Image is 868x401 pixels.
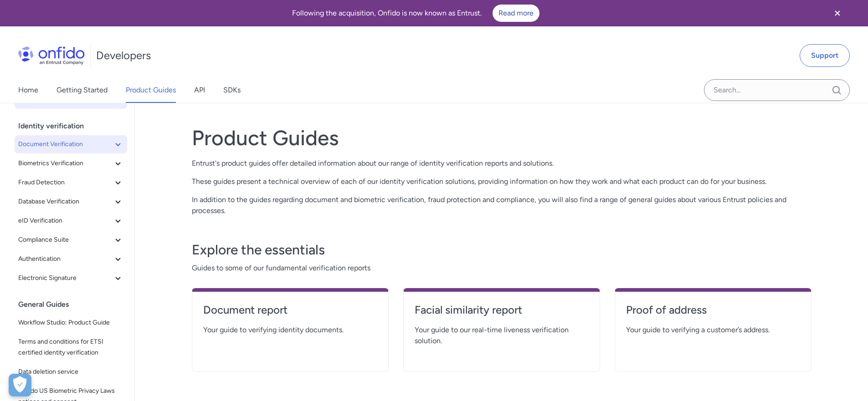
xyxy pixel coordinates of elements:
[11,5,821,22] div: Following the acquisition, Onfido is now known as Entrust.
[626,303,800,317] h4: Proof of address
[192,263,812,274] span: Guides to some of our fundamental verification reports
[415,303,589,325] a: Facial similarity report
[415,325,589,346] span: Your guide to our real-time liveness verification solution.
[18,317,123,328] span: Workflow Studio: Product Guide
[15,250,127,268] button: Authentication
[15,314,127,332] a: Workflow Studio: Product Guide
[203,303,377,317] h4: Document report
[18,158,113,169] span: Biometrics Verification
[194,77,205,103] a: API
[626,325,800,335] span: Your guide to verifying a customer’s address.
[15,333,127,362] a: Terms and conditions for ETSI certified identity verification
[15,173,127,192] button: Fraud Detection
[192,194,812,216] p: In addition to the guides regarding document and biometric verification, fraud protection and com...
[832,8,843,19] svg: Close banner
[126,77,176,103] a: Product Guides
[18,273,113,284] span: Electronic Signature
[9,374,31,396] button: Open Preferences
[18,177,113,188] span: Fraud Detection
[192,158,812,169] p: Entrust's product guides offer detailed information about our range of identity verification repo...
[9,374,31,396] div: Cookie Preferences
[415,303,589,317] h4: Facial similarity report
[18,336,123,358] span: Terms and conditions for ETSI certified identity verification
[704,79,850,101] input: Onfido search input field
[15,363,127,381] a: Data deletion service
[626,303,800,325] a: Proof of address
[821,2,854,25] button: Close banner
[15,154,127,173] button: Biometrics Verification
[800,44,850,67] a: Support
[203,325,377,335] span: Your guide to verifying identity documents.
[18,234,113,245] span: Compliance Suite
[15,231,127,249] button: Compliance Suite
[18,117,131,135] div: Identity verification
[15,212,127,230] button: eID Verification
[18,254,113,264] span: Authentication
[96,48,151,63] h1: Developers
[18,295,131,314] div: General Guides
[192,241,812,259] h3: Explore the essentials
[18,139,113,150] span: Document Verification
[18,77,38,103] a: Home
[56,77,108,103] a: Getting Started
[18,196,113,207] span: Database Verification
[493,5,539,22] a: Read more
[18,215,113,226] span: eID Verification
[192,125,812,151] h1: Product Guides
[18,366,123,377] span: Data deletion service
[15,269,127,287] button: Electronic Signature
[15,193,127,211] button: Database Verification
[203,303,377,325] a: Document report
[15,135,127,153] button: Document Verification
[18,46,85,65] img: Onfido Logo
[223,77,241,103] a: SDKs
[192,176,812,187] p: These guides present a technical overview of each of our identity verification solutions, providi...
